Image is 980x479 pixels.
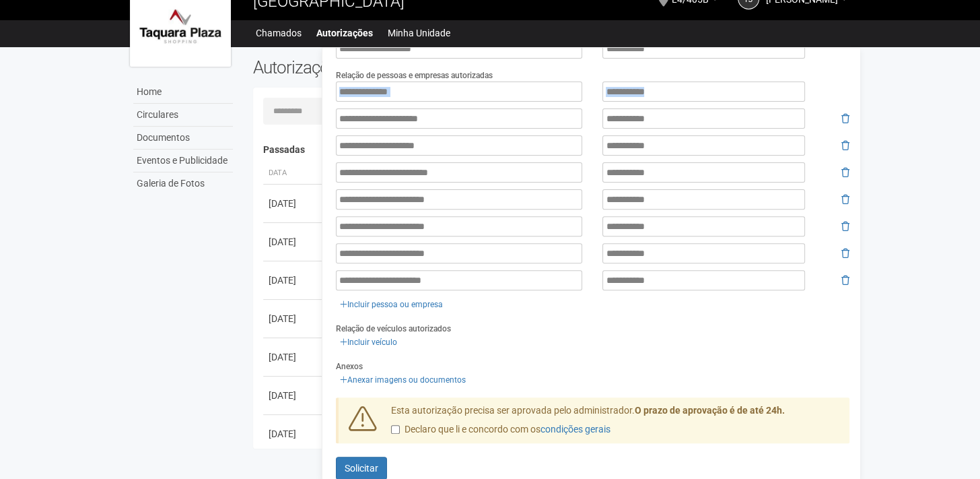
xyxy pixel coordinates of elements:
a: Galeria de Fotos [133,172,233,195]
a: Anexar imagens ou documentos [336,373,470,387]
h4: Passadas [263,145,840,155]
label: Anexos [336,360,363,373]
i: Remover [841,249,849,258]
input: Declaro que li e concordo com oscondições gerais [391,425,400,434]
div: [DATE] [269,312,318,325]
label: Declaro que li e concordo com os [391,423,610,437]
div: [DATE] [269,197,318,210]
a: Eventos e Publicidade [133,150,233,172]
a: Chamados [256,24,302,42]
i: Remover [841,114,849,123]
label: Relação de pessoas e empresas autorizadas [336,69,493,82]
i: Remover [841,195,849,204]
label: Relação de veículos autorizados [336,323,451,335]
a: condições gerais [540,424,610,435]
a: Incluir pessoa ou empresa [336,297,447,312]
strong: O prazo de aprovação é de até 24h. [635,405,785,416]
a: Circulares [133,104,233,127]
div: [DATE] [269,427,318,441]
h2: Autorizações [253,57,541,77]
i: Remover [841,276,849,285]
div: [DATE] [269,274,318,287]
th: Data [263,162,324,185]
span: Solicitar [345,463,378,474]
div: Esta autorização precisa ser aprovada pelo administrador. [381,404,849,443]
a: Documentos [133,127,233,150]
i: Remover [841,168,849,177]
a: Home [133,81,233,104]
a: Incluir veículo [336,335,401,350]
a: Minha Unidade [388,24,450,42]
a: Autorizações [316,24,373,42]
div: [DATE] [269,235,318,249]
i: Remover [841,222,849,231]
i: Remover [841,141,849,150]
div: [DATE] [269,350,318,364]
div: [DATE] [269,389,318,402]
